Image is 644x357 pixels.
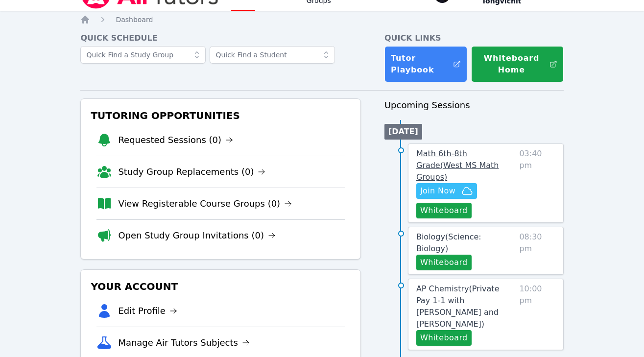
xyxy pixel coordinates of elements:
[519,231,555,270] span: 08:30 pm
[80,15,563,24] nav: Breadcrumb
[118,197,292,211] a: View Registerable Course Groups (0)
[118,133,233,147] a: Requested Sessions (0)
[519,283,555,346] span: 10:00 pm
[118,304,177,318] a: Edit Profile
[384,98,564,112] h3: Upcoming Sessions
[89,278,353,295] h3: Your Account
[416,255,472,270] button: Whiteboard
[89,107,353,124] h3: Tutoring Opportunities
[384,124,422,140] li: [DATE]
[80,46,206,64] input: Quick Find a Study Group
[519,148,555,218] span: 03:40 pm
[471,46,564,82] button: Whiteboard Home
[384,46,467,82] a: Tutor Playbook
[416,283,515,330] a: AP Chemistry(Private Pay 1-1 with [PERSON_NAME] and [PERSON_NAME])
[416,330,472,346] button: Whiteboard
[416,148,515,183] a: Math 6th-8th Grade(West MS Math Groups)
[416,231,515,255] a: Biology(Science: Biology)
[420,185,455,197] span: Join Now
[116,15,153,24] a: Dashboard
[118,336,250,350] a: Manage Air Tutors Subjects
[384,32,564,44] h4: Quick Links
[118,165,265,179] a: Study Group Replacements (0)
[416,183,477,199] button: Join Now
[118,229,276,242] a: Open Study Group Invitations (0)
[80,32,361,44] h4: Quick Schedule
[416,232,481,253] span: Biology ( Science: Biology )
[416,284,500,329] span: AP Chemistry ( Private Pay 1-1 with [PERSON_NAME] and [PERSON_NAME] )
[210,46,335,64] input: Quick Find a Student
[116,16,153,24] span: Dashboard
[416,149,499,182] span: Math 6th-8th Grade ( West MS Math Groups )
[416,203,472,218] button: Whiteboard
